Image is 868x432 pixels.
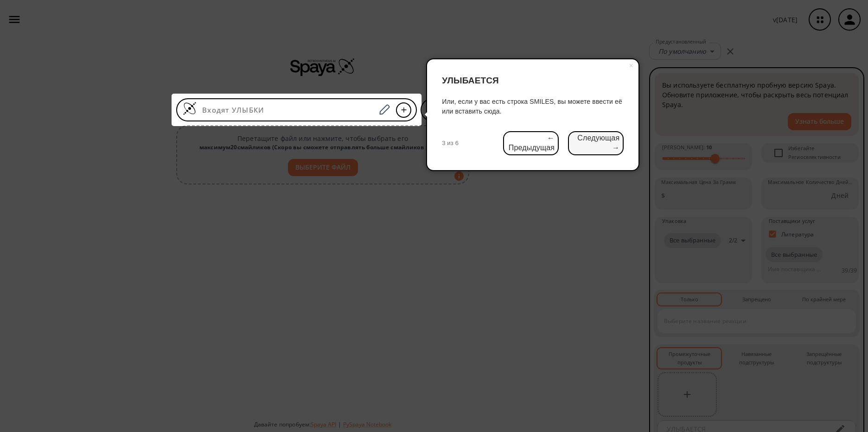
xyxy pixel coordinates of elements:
input: Входят УЛЫБКИ [197,105,376,114]
img: Логотип Spaya [183,102,197,115]
ya-tr-span: Или, если у вас есть строка SMILES, вы можете ввести её или вставить сюда. [442,98,622,115]
ya-tr-span: × [629,62,633,70]
ya-tr-span: УЛЫБАЕТСЯ [442,76,499,85]
button: Закрыть [624,59,638,72]
ya-tr-span: Следующая → [572,133,619,153]
ya-tr-span: 3 из 6 [442,140,459,146]
ya-tr-span: ← Предыдущая [507,133,555,153]
button: ← Предыдущая [503,131,559,155]
button: Следующая → [568,131,624,155]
